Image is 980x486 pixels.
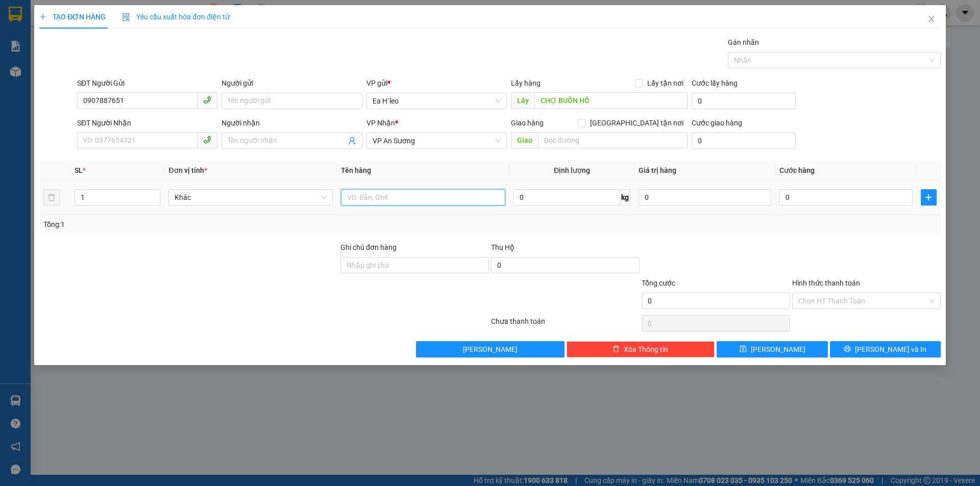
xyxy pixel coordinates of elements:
[340,243,397,251] label: Ghi chú đơn hàng
[567,341,715,357] button: deleteXóa Thông tin
[927,15,936,23] span: close
[855,344,926,355] span: [PERSON_NAME] và In
[77,78,217,89] div: SĐT Người Gửi
[168,166,207,174] span: Đơn vị tính
[511,92,534,109] span: Lấy
[373,133,501,148] span: VP An Sương
[612,345,620,353] span: delete
[751,344,805,355] span: [PERSON_NAME]
[122,13,130,21] img: icon
[222,78,362,89] div: Người gửi
[692,93,796,109] input: Cước lấy hàng
[203,136,211,144] span: phone
[917,5,946,34] button: Close
[149,190,160,197] span: Increase Value
[373,93,501,109] span: Ea H`leo
[341,166,371,174] span: Tên hàng
[39,13,46,20] span: plus
[490,316,641,334] div: Chưa thanh toán
[692,133,796,149] input: Cước giao hàng
[203,96,211,104] span: phone
[624,344,668,355] span: Xóa Thông tin
[39,13,106,21] span: TẠO ĐƠN HÀNG
[152,198,158,204] span: down
[538,132,688,148] input: Dọc đường
[639,166,676,174] span: Giá trị hàng
[222,117,362,129] div: Người nhận
[122,13,230,21] span: Yêu cầu xuất hóa đơn điện tử
[491,243,514,251] span: Thu Hộ
[340,257,489,273] input: Ghi chú đơn hàng
[830,341,941,357] button: printer[PERSON_NAME] và In
[348,137,356,145] span: user-add
[416,341,565,357] button: [PERSON_NAME]
[511,79,541,87] span: Lấy hàng
[921,193,936,201] span: plus
[511,132,538,148] span: Giao
[463,344,518,355] span: [PERSON_NAME]
[692,79,738,87] label: Cước lấy hàng
[921,189,937,206] button: plus
[175,190,327,205] span: Khác
[149,197,160,205] span: Decrease Value
[152,191,158,197] span: up
[77,117,217,129] div: SĐT Người Nhận
[639,189,771,206] input: 0
[620,189,630,206] span: kg
[366,119,395,127] span: VP Nhận
[717,341,827,357] button: save[PERSON_NAME]
[75,166,83,174] span: SL
[586,117,688,129] span: [GEOGRAPHIC_DATA] tận nơi
[692,119,742,127] label: Cước giao hàng
[740,345,747,353] span: save
[511,119,544,127] span: Giao hàng
[728,38,759,46] label: Gán nhãn
[341,189,505,206] input: VD: Bàn, Ghế
[43,189,60,206] button: delete
[554,166,590,174] span: Định lượng
[792,279,860,287] label: Hình thức thanh toán
[844,345,851,353] span: printer
[366,78,507,89] div: VP gửi
[642,279,675,287] span: Tổng cước
[534,92,688,109] input: Dọc đường
[643,78,688,89] span: Lấy tận nơi
[779,166,815,174] span: Cước hàng
[43,219,378,230] div: Tổng: 1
